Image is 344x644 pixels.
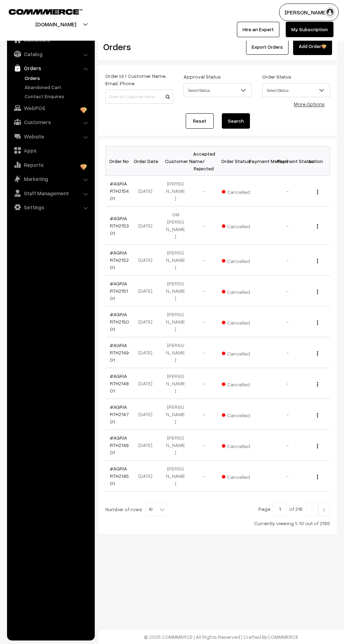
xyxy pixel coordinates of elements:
[133,461,161,492] td: [DATE]
[222,472,257,481] span: Cancelled
[133,337,161,368] td: [DATE]
[161,276,190,306] td: [PERSON_NAME]
[317,382,318,387] img: Menu
[309,508,315,512] img: Left
[161,461,190,492] td: [PERSON_NAME]
[274,276,302,306] td: -
[133,368,161,399] td: [DATE]
[9,116,92,128] a: Customers
[161,430,190,461] td: [PERSON_NAME]
[190,206,218,245] td: -
[9,172,92,185] a: Marketing
[289,506,303,512] span: of 216
[161,306,190,337] td: [PERSON_NAME]
[222,256,257,265] span: Cancelled
[317,413,318,418] img: Menu
[9,7,70,15] a: COMMMERCE
[274,206,302,245] td: -
[222,221,257,230] span: Cancelled
[274,337,302,368] td: -
[23,83,92,91] a: Abandoned Cart
[262,73,291,80] label: Order Status
[274,461,302,492] td: -
[317,259,318,263] img: Menu
[190,461,218,492] td: -
[9,130,92,143] a: Website
[302,147,330,176] th: Action
[9,187,92,199] a: Staff Management
[190,368,218,399] td: -
[110,404,129,425] a: #AGRIARTH214701
[161,337,190,368] td: [PERSON_NAME]
[161,368,190,399] td: [PERSON_NAME]
[103,41,172,52] h2: Orders
[274,399,302,430] td: -
[184,73,221,80] label: Approval Status
[110,215,129,236] a: #AGRIARTH215301
[293,39,332,55] a: Add Order
[133,176,161,206] td: [DATE]
[258,506,270,512] span: Page
[190,147,218,176] th: Accepted / Rejected
[246,147,274,176] th: Payment Method
[190,399,218,430] td: -
[133,245,161,276] td: [DATE]
[105,72,173,87] label: Order Id / Customer Name, Email, Phone
[9,62,92,74] a: Orders
[267,634,298,640] a: COMMMERCE
[9,144,92,157] a: Apps
[133,276,161,306] td: [DATE]
[286,22,333,37] a: My Subscription
[190,176,218,206] td: -
[133,399,161,430] td: [DATE]
[186,113,214,129] a: Reset
[161,399,190,430] td: [PERSON_NAME]
[294,101,325,107] a: More Options
[218,147,246,176] th: Order Status
[161,147,190,176] th: Customer Name
[133,306,161,337] td: [DATE]
[23,74,92,82] a: Orders
[9,48,92,60] a: Catalog
[190,430,218,461] td: -
[184,84,251,96] span: Select Status
[246,39,289,55] button: Export Orders
[222,286,257,296] span: Cancelled
[9,102,92,114] a: WebPOS
[190,306,218,337] td: -
[222,410,257,419] span: Cancelled
[222,441,257,450] span: Cancelled
[161,206,190,245] td: OM [PERSON_NAME]
[222,113,250,129] button: Search
[222,187,257,196] span: Cancelled
[325,7,335,18] img: user
[274,368,302,399] td: -
[317,351,318,356] img: Menu
[317,444,318,448] img: Menu
[317,224,318,229] img: Menu
[274,147,302,176] th: Payment Status
[317,475,318,479] img: Menu
[11,15,101,33] button: [DOMAIN_NAME]
[274,306,302,337] td: -
[190,276,218,306] td: -
[105,90,173,104] input: Order Id / Customer Name / Customer Email / Customer Phone
[9,158,92,171] a: Reports
[110,373,129,394] a: #AGRIARTH214801
[222,379,257,388] span: Cancelled
[279,4,339,21] button: [PERSON_NAME]
[262,83,330,97] span: Select Status
[23,93,92,100] a: Contact Enquires
[110,280,128,301] a: #AGRIARTH215101
[161,176,190,206] td: [PERSON_NAME]
[184,83,251,97] span: Select Status
[105,506,142,513] span: Number of rows
[190,337,218,368] td: -
[274,245,302,276] td: -
[110,435,129,455] a: #AGRIARTH214601
[9,201,92,213] a: Settings
[237,22,279,37] a: Hire an Expert
[110,250,129,270] a: #AGRIARTH215201
[190,245,218,276] td: -
[161,245,190,276] td: [PERSON_NAME]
